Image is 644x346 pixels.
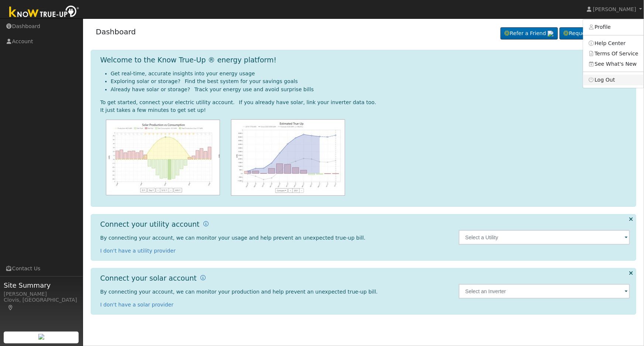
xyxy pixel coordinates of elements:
[4,290,79,298] div: [PERSON_NAME]
[500,27,558,40] a: Refer a Friend
[100,220,200,229] h1: Connect your utility account
[100,56,277,64] h1: Welcome to the Know True-Up ® energy platform!
[6,4,83,21] img: Know True-Up
[459,284,630,299] input: Select an Inverter
[4,296,79,312] div: Clovis, [GEOGRAPHIC_DATA]
[4,280,79,290] span: Site Summary
[459,230,630,245] input: Select a Utility
[111,86,630,93] li: Already have solar or storage? Track your energy use and avoid surprise bills
[100,302,174,308] a: I don't have a solar provider
[583,75,644,85] a: Log Out
[583,22,644,32] a: Profile
[111,78,630,85] li: Exploring solar or storage? Find the best system for your savings goals
[100,99,630,106] div: To get started, connect your electric utility account. If you already have solar, link your inver...
[593,6,636,12] span: [PERSON_NAME]
[583,48,644,59] a: Terms Of Service
[100,274,197,282] h1: Connect your solar account
[100,106,630,114] div: It just takes a few minutes to get set up!
[111,70,630,78] li: Get real-time, accurate insights into your energy usage
[100,248,176,254] a: I don't have a utility provider
[559,27,631,40] a: Request a Cleaning
[548,31,554,37] img: retrieve
[100,235,366,241] span: By connecting your account, we can monitor your usage and help prevent an unexpected true-up bill.
[38,334,44,340] img: retrieve
[100,289,378,295] span: By connecting your account, we can monitor your production and help prevent an unexpected true-up...
[583,59,644,69] a: See What's New
[583,38,644,48] a: Help Center
[7,305,14,311] a: Map
[96,27,136,36] a: Dashboard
